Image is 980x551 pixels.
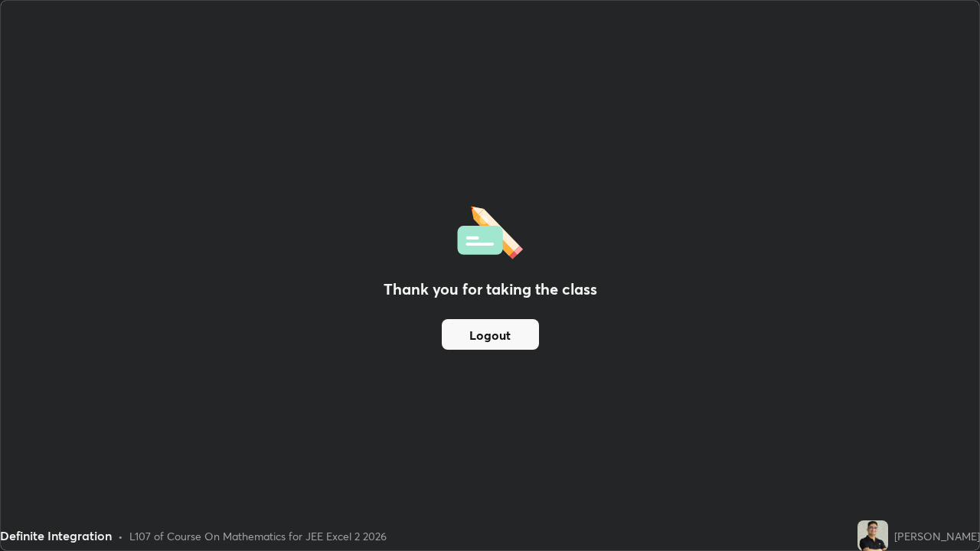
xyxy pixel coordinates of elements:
img: offlineFeedback.1438e8b3.svg [457,201,523,259]
div: L107 of Course On Mathematics for JEE Excel 2 2026 [129,528,387,544]
div: [PERSON_NAME] [894,528,980,544]
img: 80a8f8f514494e9a843945b90b7e7503.jpg [857,520,888,551]
h2: Thank you for taking the class [384,278,597,301]
div: • [118,528,123,544]
button: Logout [442,319,539,350]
